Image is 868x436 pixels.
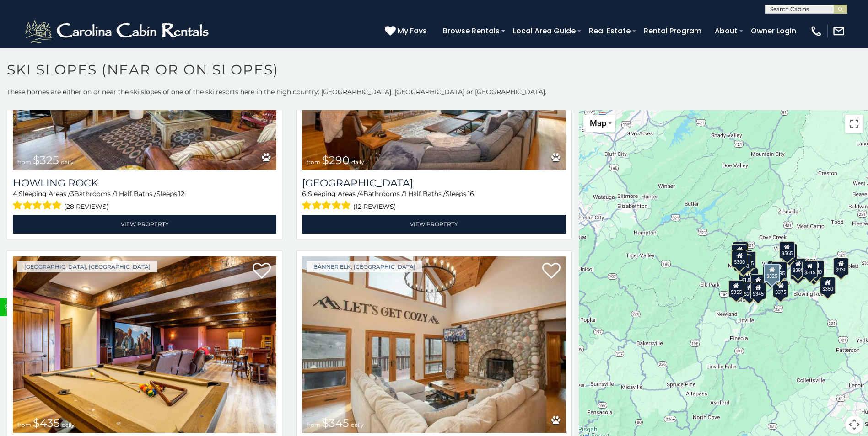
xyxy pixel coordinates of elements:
h3: Sugar Mountain Lodge [302,177,566,189]
span: $325 [33,154,59,167]
span: daily [61,159,74,165]
div: $570 [736,254,751,271]
a: Add to favorites [253,262,271,281]
span: 1 Half Baths / [404,190,446,198]
a: Add to favorites [542,262,561,281]
span: My Favs [398,25,427,37]
div: $300 [732,250,747,267]
span: Map [590,118,606,128]
span: from [307,159,320,165]
img: Cardinal Perch [13,256,276,433]
button: Toggle fullscreen view [845,115,863,133]
span: from [307,421,320,428]
div: $355 [728,280,744,298]
div: $310 [732,244,747,261]
div: $435 [740,251,756,269]
a: Real Estate [584,23,635,39]
div: $395 [790,258,806,276]
div: $430 [740,251,756,269]
span: $435 [33,416,60,430]
span: (28 reviews) [64,201,109,213]
div: $1,095 [739,268,758,285]
a: View Property [13,215,276,234]
div: $400 [763,266,778,283]
a: [GEOGRAPHIC_DATA], [GEOGRAPHIC_DATA] [17,261,157,272]
a: Cardinal Perch from $435 daily [13,256,276,433]
a: Owner Login [746,23,801,39]
a: Villa Costalotta from $345 daily [302,256,566,433]
span: (12 reviews) [353,201,396,213]
div: $395 [771,261,787,279]
a: My Favs [385,25,429,37]
span: daily [351,421,364,428]
span: from [17,421,31,428]
div: Sleeping Areas / Bathrooms / Sleeps: [302,189,566,213]
img: White-1-2.png [23,17,213,45]
a: Browse Rentals [438,23,504,39]
div: $345 [750,282,766,299]
div: $325 [764,264,780,282]
div: $325 [733,242,748,259]
span: $345 [322,416,349,430]
div: $930 [833,258,849,275]
span: 16 [468,190,474,198]
img: Villa Costalotta [302,256,566,433]
div: $349 [782,244,797,261]
span: $290 [322,154,350,167]
span: 1 Half Baths / [115,190,156,198]
div: $315 [802,261,818,278]
a: Local Area Guide [508,23,580,39]
div: $395 [731,250,747,268]
div: $375 [750,274,766,292]
div: $350 [820,277,836,294]
div: Sleeping Areas / Bathrooms / Sleeps: [13,189,276,213]
img: mail-regular-white.png [832,25,845,37]
span: 12 [178,190,184,198]
a: View Property [302,215,566,234]
div: $230 [736,250,752,267]
a: Rental Program [639,23,706,39]
span: daily [351,159,364,165]
span: 6 [302,190,306,198]
div: $565 [779,241,795,259]
div: $375 [773,280,788,298]
div: $290 [742,282,757,299]
span: 3 [70,190,74,198]
span: from [17,159,31,165]
span: 4 [13,190,17,198]
button: Map camera controls [845,415,863,434]
a: [GEOGRAPHIC_DATA] [302,177,566,189]
a: Howling Rock [13,177,276,189]
img: phone-regular-white.png [810,25,823,37]
div: $380 [809,260,824,277]
button: Change map style [583,115,615,132]
a: Banner Elk, [GEOGRAPHIC_DATA] [307,261,422,272]
span: daily [62,421,75,428]
span: 4 [359,190,363,198]
a: About [710,23,742,39]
